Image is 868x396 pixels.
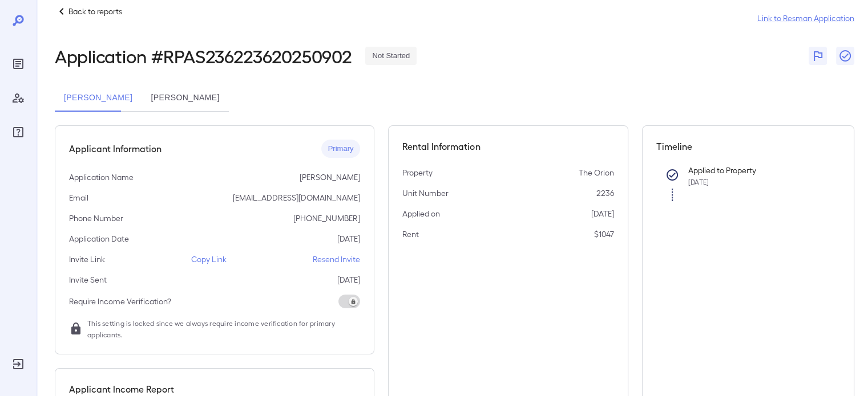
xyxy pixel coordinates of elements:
button: [PERSON_NAME] [55,84,142,112]
div: FAQ [9,123,27,141]
span: Primary [321,144,361,154]
p: Require Income Verification? [69,296,171,307]
p: Resend Invite [313,254,360,265]
p: Rent [402,228,419,240]
p: $1047 [594,228,614,240]
p: Applied to Property [688,165,822,176]
p: Invite Sent [69,274,107,285]
p: [DATE] [591,208,614,219]
p: Application Name [69,172,134,183]
button: Close Report [836,47,854,65]
p: The Orion [579,167,614,178]
p: Invite Link [69,254,105,265]
button: Flag Report [809,47,827,65]
p: Application Date [69,233,129,244]
p: [PHONE_NUMBER] [293,213,360,224]
p: Phone Number [69,213,123,224]
p: [DATE] [337,233,360,244]
h5: Rental Information [402,140,613,153]
h5: Applicant Information [69,142,162,156]
p: 2236 [596,187,614,199]
p: [DATE] [337,274,360,285]
p: Applied on [402,208,440,219]
p: [PERSON_NAME] [300,172,360,183]
a: Link to Resman Application [757,13,854,24]
p: Back to reports [68,6,122,17]
div: Log Out [9,355,27,373]
span: [DATE] [688,178,709,186]
div: Manage Users [9,89,27,107]
h5: Timeline [656,140,840,153]
h2: Application # RPAS236223620250902 [55,46,352,66]
div: Reports [9,55,27,73]
span: This setting is locked since we always require income verification for primary applicants. [87,317,360,340]
p: [EMAIL_ADDRESS][DOMAIN_NAME] [233,192,360,203]
p: Unit Number [402,187,449,199]
button: [PERSON_NAME] [142,84,228,112]
p: Copy Link [191,254,227,265]
p: Property [402,167,433,178]
p: Email [69,192,88,203]
span: Not Started [365,51,417,62]
h5: Applicant Income Report [69,382,174,396]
